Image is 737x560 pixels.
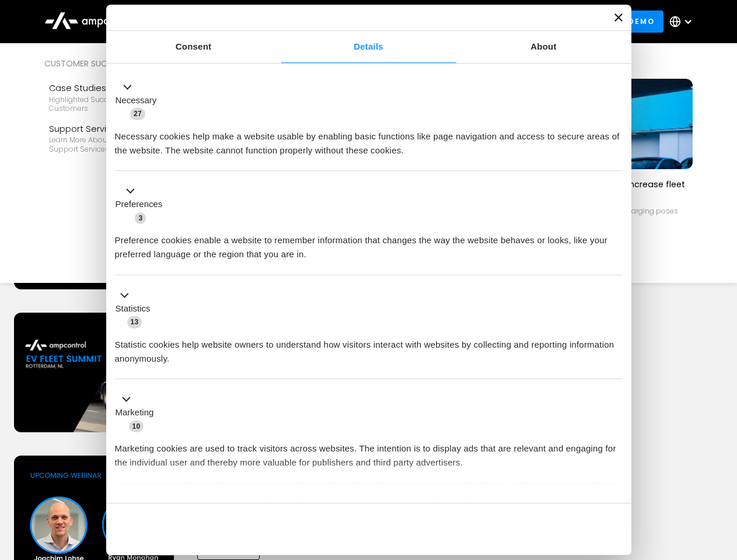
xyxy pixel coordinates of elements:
[49,135,184,153] div: Learn more about Ampcontrol’s support services
[49,82,184,94] div: Case Studies
[49,95,184,113] div: Highlighted success stories From Our Customers
[455,512,622,546] button: Okay
[116,302,151,316] label: Statistics
[115,80,164,121] button: Necessary (27)
[115,288,158,329] button: Statistics (13)
[44,118,189,159] a: Support ServicesLearn more about Ampcontrol’s support services
[49,123,184,135] div: Support Services
[129,421,144,432] span: 10
[44,77,189,118] a: Case StudiesHighlighted success stories From Our Customers
[116,94,157,107] label: Necessary
[115,121,623,157] div: Necessary cookies help make a website usable by enabling basic functions like page navigation and...
[115,393,161,433] button: Marketing (10)
[130,108,145,120] span: 27
[127,316,142,328] span: 13
[116,198,163,211] label: Preferences
[614,13,623,22] button: Close banner
[115,433,623,470] div: Marketing cookies are used to track visitors across websites. The intention is to display ads tha...
[44,57,189,70] div: Customer success
[115,225,623,261] div: Preference cookies enable a website to remember information that changes the way the website beha...
[281,31,456,63] a: Details
[456,31,631,63] a: About
[115,184,170,225] button: Preferences (3)
[135,212,146,224] span: 3
[193,498,204,510] span: 2
[116,406,154,419] label: Marketing
[115,329,623,366] div: Statistic cookies help website owners to understand how visitors interact with websites by collec...
[115,496,211,511] button: Unclassified (2)
[106,31,281,63] a: Consent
